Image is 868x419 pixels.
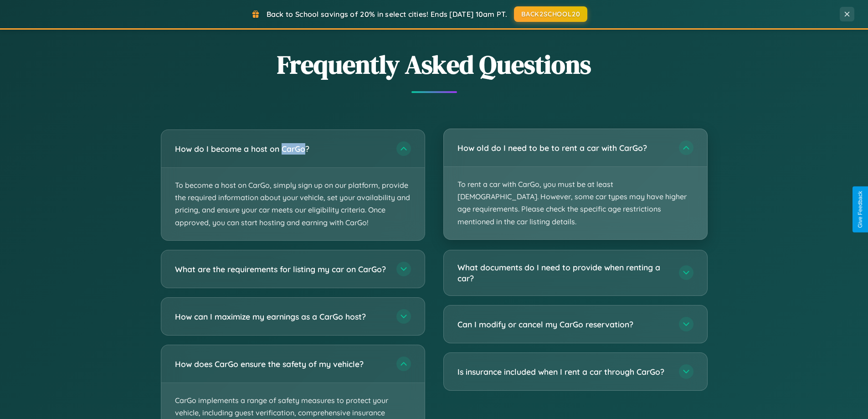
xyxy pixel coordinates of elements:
div: Give Feedback [857,191,863,228]
button: BACK2SCHOOL20 [514,6,587,22]
h3: How can I maximize my earnings as a CarGo host? [175,310,387,322]
span: Back to School savings of 20% in select cities! Ends [DATE] 10am PT. [267,10,507,19]
p: To become a host on CarGo, simply sign up on our platform, provide the required information about... [161,168,425,240]
h3: Can I modify or cancel my CarGo reservation? [457,319,670,330]
h3: How old do I need to be to rent a car with CarGo? [457,142,670,154]
h2: Frequently Asked Questions [161,47,708,82]
h3: How does CarGo ensure the safety of my vehicle? [175,358,387,369]
h3: How do I become a host on CarGo? [175,143,387,155]
h3: Is insurance included when I rent a car through CarGo? [457,366,670,378]
p: To rent a car with CarGo, you must be at least [DEMOGRAPHIC_DATA]. However, some car types may ha... [444,167,707,239]
h3: What are the requirements for listing my car on CarGo? [175,263,387,274]
h3: What documents do I need to provide when renting a car? [457,262,670,284]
